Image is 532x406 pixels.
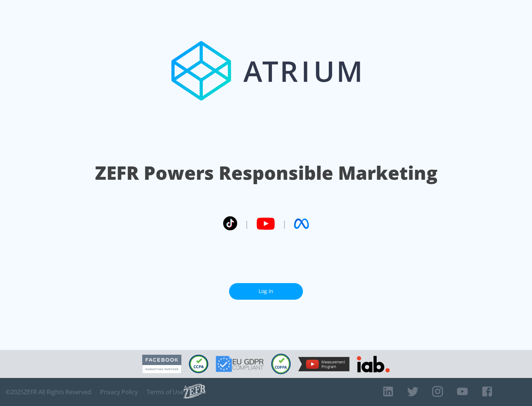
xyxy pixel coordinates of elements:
span: | [245,218,249,229]
img: Facebook Marketing Partner [142,355,181,374]
a: Privacy Policy [100,388,138,396]
h1: ZEFR Powers Responsible Marketing [95,160,437,186]
a: Terms of Use [147,388,184,396]
img: GDPR Compliant [216,356,264,372]
a: Log In [229,283,303,300]
img: COPPA Compliant [271,354,291,374]
img: CCPA Compliant [189,355,208,373]
span: | [282,218,287,229]
img: IAB [357,356,390,372]
span: © 2025 ZEFR All Rights Reserved [6,388,91,396]
img: YouTube Measurement Program [298,357,349,371]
